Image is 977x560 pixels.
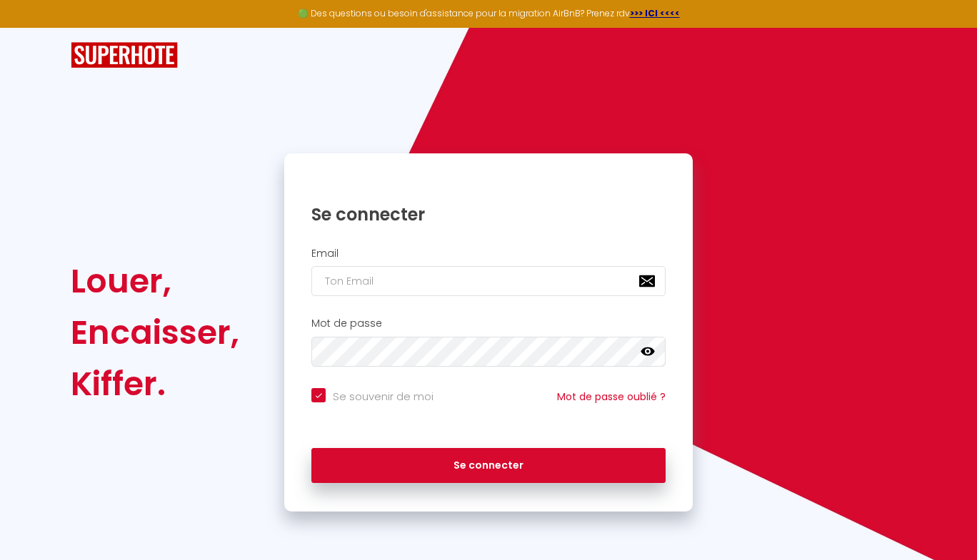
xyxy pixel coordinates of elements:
[71,307,239,358] div: Encaisser,
[557,390,666,404] a: Mot de passe oublié ?
[630,7,680,19] a: >>> ICI <<<<
[311,266,666,296] input: Ton Email
[71,255,239,307] div: Louer,
[71,42,178,68] img: SuperHote logo
[311,317,666,330] h2: Mot de passe
[71,358,239,409] div: Kiffer.
[311,448,666,484] button: Se connecter
[311,248,666,260] h2: Email
[311,203,666,225] h1: Se connecter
